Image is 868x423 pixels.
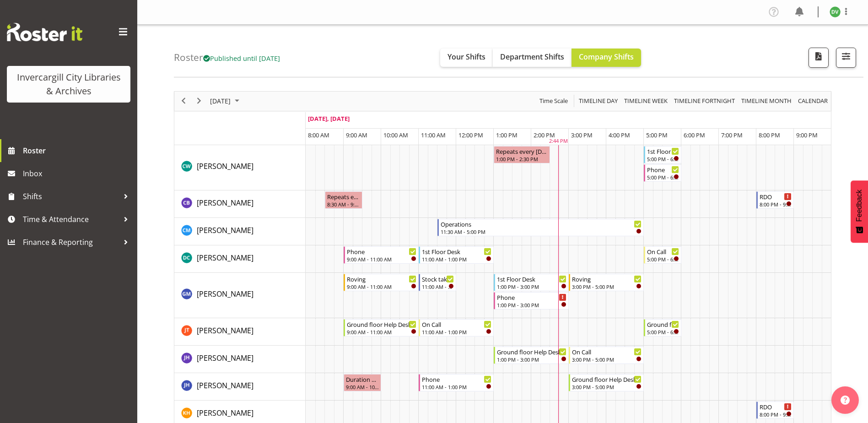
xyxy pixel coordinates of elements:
td: Catherine Wilson resource [174,145,306,190]
div: 9:00 AM - 10:00 AM [346,383,379,390]
button: Month [797,95,830,107]
span: [PERSON_NAME] [197,325,253,336]
span: 8:00 AM [308,131,329,139]
span: Time & Attendance [23,212,119,226]
div: On Call [647,247,679,256]
div: previous period [176,92,191,111]
div: Catherine Wilson"s event - Phone Begin From Friday, October 10, 2025 at 5:00:00 PM GMT+13:00 Ends... [644,164,681,182]
td: Glen Tomlinson resource [174,318,306,346]
div: 9:00 AM - 11:00 AM [347,283,416,290]
div: 9:00 AM - 11:00 AM [347,328,416,336]
div: 1st Floor Desk [497,274,566,283]
div: Roving [347,274,416,283]
span: 9:00 PM [796,131,818,139]
div: 8:30 AM - 9:30 AM [327,201,360,208]
a: [PERSON_NAME] [197,252,253,263]
div: Repeats every [DATE] - [PERSON_NAME] [327,192,360,201]
button: Fortnight [673,95,737,107]
span: 5:00 PM [646,131,668,139]
span: Roster [23,144,133,157]
button: Feedback - Show survey [851,180,868,243]
div: Phone [347,247,416,256]
div: Ground floor Help Desk [572,374,642,384]
div: RDO [760,192,792,201]
button: Filter Shifts [836,48,856,68]
div: 11:30 AM - 5:00 PM [441,228,642,235]
div: Donald Cunningham"s event - On Call Begin From Friday, October 10, 2025 at 5:00:00 PM GMT+13:00 E... [644,246,681,264]
div: Donald Cunningham"s event - Phone Begin From Friday, October 10, 2025 at 9:00:00 AM GMT+13:00 End... [344,246,419,264]
div: next period [191,92,207,111]
div: Operations [441,219,642,228]
span: Finance & Reporting [23,235,119,249]
div: 1:00 PM - 3:00 PM [497,301,566,309]
div: Cindy Mulrooney"s event - Operations Begin From Friday, October 10, 2025 at 11:30:00 AM GMT+13:00... [437,219,644,236]
div: 5:00 PM - 6:00 PM [647,328,679,336]
div: Phone [497,293,566,302]
span: Timeline Day [578,95,619,107]
div: 2:44 PM [549,137,568,145]
div: 1st Floor Desk [422,247,491,256]
div: Roving [572,274,642,283]
div: Jillian Hunter"s event - Phone Begin From Friday, October 10, 2025 at 11:00:00 AM GMT+13:00 Ends ... [419,374,494,391]
div: Gabriel McKay Smith"s event - 1st Floor Desk Begin From Friday, October 10, 2025 at 1:00:00 PM GM... [494,274,569,291]
button: Download a PDF of the roster for the current day [809,48,829,68]
span: Timeline Month [740,95,793,107]
div: Glen Tomlinson"s event - Ground floor Help Desk Begin From Friday, October 10, 2025 at 9:00:00 AM... [344,319,419,336]
a: [PERSON_NAME] [197,380,253,391]
div: 3:00 PM - 5:00 PM [572,356,642,363]
button: Department Shifts [493,49,571,67]
div: 11:00 AM - 1:00 PM [422,328,491,336]
span: 12:00 PM [458,131,483,139]
div: Catherine Wilson"s event - 1st Floor Desk Begin From Friday, October 10, 2025 at 5:00:00 PM GMT+1... [644,146,681,163]
div: Jillian Hunter"s event - Ground floor Help Desk Begin From Friday, October 10, 2025 at 3:00:00 PM... [569,374,644,391]
span: 2:00 PM [534,131,555,139]
div: 3:00 PM - 5:00 PM [572,383,642,390]
div: Ground floor Help Desk [497,347,566,356]
button: Timeline Day [577,95,620,107]
td: Jillian Hunter resource [174,373,306,401]
div: 1:00 PM - 2:30 PM [496,155,548,163]
div: Phone [647,165,679,174]
button: Timeline Week [623,95,669,107]
a: [PERSON_NAME] [197,288,253,299]
span: 3:00 PM [571,131,593,139]
span: Shifts [23,190,119,203]
span: [PERSON_NAME] [197,161,253,171]
div: On Call [422,320,491,329]
div: Repeats every [DATE] - [PERSON_NAME] [496,146,548,156]
span: 4:00 PM [609,131,630,139]
span: calendar [797,95,829,107]
td: Donald Cunningham resource [174,245,306,273]
td: Jill Harpur resource [174,346,306,373]
div: Gabriel McKay Smith"s event - Phone Begin From Friday, October 10, 2025 at 1:00:00 PM GMT+13:00 E... [494,292,569,309]
a: [PERSON_NAME] [197,197,253,208]
span: Department Shifts [500,52,564,62]
div: Stock taking [422,274,454,283]
div: Duration 1 hours - [PERSON_NAME] [346,374,379,384]
span: 9:00 AM [346,131,367,139]
a: [PERSON_NAME] [197,225,253,236]
div: 11:00 AM - 12:00 PM [422,283,454,290]
button: Your Shifts [440,49,493,67]
div: Gabriel McKay Smith"s event - Roving Begin From Friday, October 10, 2025 at 9:00:00 AM GMT+13:00 ... [344,274,419,291]
div: On Call [572,347,642,356]
div: Gabriel McKay Smith"s event - Stock taking Begin From Friday, October 10, 2025 at 11:00:00 AM GMT... [419,274,456,291]
div: Ground floor Help Desk [647,320,679,329]
span: Company Shifts [579,52,634,62]
div: Phone [422,374,491,384]
button: October 2025 [209,95,243,107]
div: Chris Broad"s event - RDO Begin From Friday, October 10, 2025 at 8:00:00 PM GMT+13:00 Ends At Fri... [756,191,794,209]
div: 1st Floor Desk [647,146,679,156]
a: [PERSON_NAME] [197,352,253,363]
a: [PERSON_NAME] [197,407,253,418]
td: Cindy Mulrooney resource [174,218,306,245]
div: Jill Harpur"s event - On Call Begin From Friday, October 10, 2025 at 3:00:00 PM GMT+13:00 Ends At... [569,347,644,364]
button: Next [193,95,205,107]
span: 6:00 PM [684,131,705,139]
span: Timeline Week [623,95,669,107]
span: [DATE] [209,95,232,107]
